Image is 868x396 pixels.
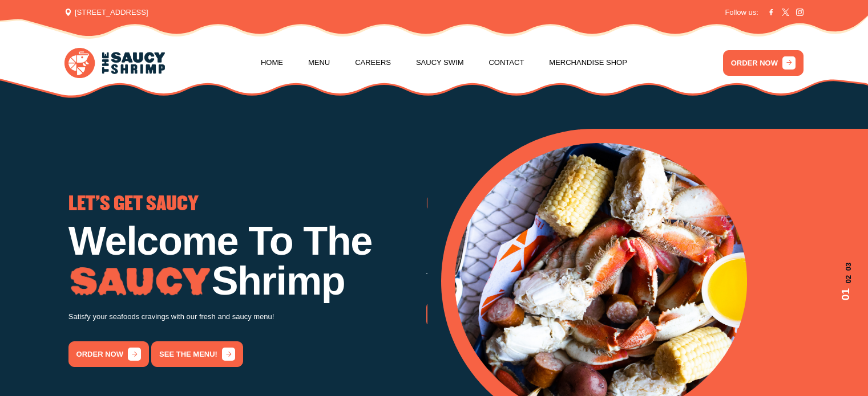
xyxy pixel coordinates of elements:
[723,50,804,76] a: ORDER NOW
[64,48,165,78] img: logo
[355,41,391,84] a: Careers
[68,195,426,367] div: 1 / 3
[488,41,524,84] a: Contact
[416,41,464,84] a: Saucy Swim
[426,195,633,214] span: GO THE WHOLE NINE YARDS
[426,270,784,283] p: Try our famous Whole Nine Yards sauce! The recipe is our secret!
[838,288,854,300] span: 01
[261,41,283,84] a: Home
[308,41,330,84] a: Menu
[68,221,426,301] h1: Welcome To The Shrimp
[838,263,854,271] span: 03
[838,275,854,283] span: 02
[68,311,426,324] p: Satisfy your seafoods cravings with our fresh and saucy menu!
[68,267,212,297] img: Image
[549,41,627,84] a: Merchandise Shop
[426,301,507,327] a: order now
[426,221,784,261] h1: Low Country Boil
[151,341,243,367] a: See the menu!
[725,7,758,18] span: Follow us:
[426,195,784,327] div: 2 / 3
[68,341,149,367] a: order now
[68,195,199,214] span: LET'S GET SAUCY
[64,7,148,18] span: [STREET_ADDRESS]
